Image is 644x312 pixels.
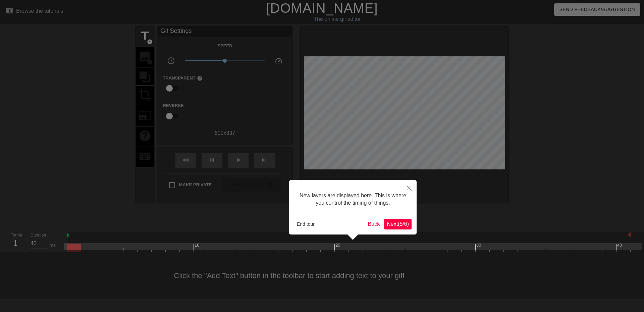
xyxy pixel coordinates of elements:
button: Close [402,180,417,196]
button: Back [365,219,383,229]
button: Next [384,219,412,229]
span: Next ( 5 / 6 ) [387,221,409,227]
div: New layers are displayed here. This is where you control the timing of things. [294,185,412,214]
button: End tour [294,219,317,229]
